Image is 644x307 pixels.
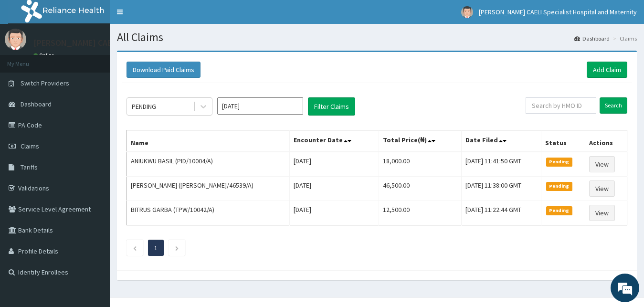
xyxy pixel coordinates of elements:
th: Encounter Date [290,130,379,152]
span: Tariffs [21,163,38,171]
button: Filter Claims [308,97,355,116]
span: Pending [546,206,572,215]
th: Total Price(₦) [379,130,461,152]
td: [DATE] [290,177,379,201]
li: Claims [611,34,637,42]
th: Date Filed [462,130,541,152]
td: BITRUS GARBA (TPW/10042/A) [127,201,290,225]
input: Search by HMO ID [526,97,596,114]
a: View [589,156,615,172]
td: 12,500.00 [379,201,461,225]
td: [PERSON_NAME] ([PERSON_NAME]/46539/A) [127,177,290,201]
td: [DATE] 11:22:44 GMT [462,201,541,225]
th: Actions [585,130,627,152]
a: Online [33,52,56,59]
th: Status [541,130,585,152]
span: Switch Providers [21,79,69,87]
a: Previous page [133,243,137,252]
button: Download Paid Claims [127,62,201,78]
td: 18,000.00 [379,152,461,177]
td: [DATE] 11:41:50 GMT [462,152,541,177]
td: 46,500.00 [379,177,461,201]
input: Select Month and Year [217,97,303,115]
td: [DATE] 11:38:00 GMT [462,177,541,201]
img: User Image [5,29,26,50]
img: User Image [461,6,473,18]
span: Claims [21,142,39,150]
a: Next page [175,243,179,252]
span: Pending [546,158,572,166]
p: [PERSON_NAME] CAELI Specialist Hospital and Maternity [33,39,244,47]
a: View [589,180,615,197]
span: [PERSON_NAME] CAELI Specialist Hospital and Maternity [479,8,637,16]
th: Name [127,130,290,152]
input: Search [600,97,627,114]
a: View [589,205,615,221]
td: ANIUKWU BASIL (PID/10004/A) [127,152,290,177]
span: Pending [546,182,572,191]
a: Dashboard [574,34,610,42]
a: Add Claim [587,62,627,78]
span: Dashboard [21,100,52,108]
td: [DATE] [290,201,379,225]
td: [DATE] [290,152,379,177]
a: Page 1 is your current page [154,243,158,252]
div: PENDING [132,102,156,111]
h1: All Claims [117,31,637,43]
